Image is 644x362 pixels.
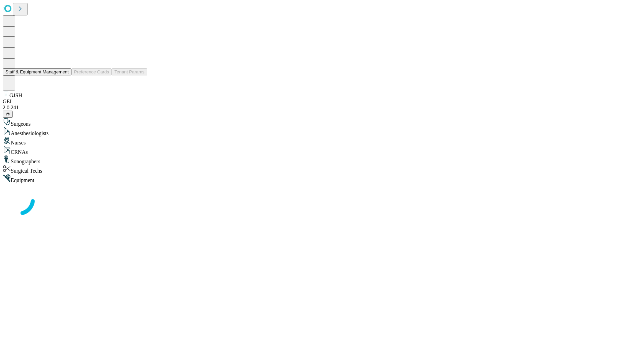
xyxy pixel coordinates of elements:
[3,99,641,105] div: GEI
[3,68,71,75] button: Staff & Equipment Management
[3,111,13,118] button: @
[3,165,641,174] div: Surgical Techs
[3,136,641,146] div: Nurses
[5,112,10,117] span: @
[3,118,641,127] div: Surgeons
[3,105,641,111] div: 2.0.241
[71,68,112,75] button: Preference Cards
[3,155,641,165] div: Sonographers
[112,68,147,75] button: Tenant Params
[3,127,641,136] div: Anesthesiologists
[9,93,22,98] span: GJSH
[3,174,641,183] div: Equipment
[3,146,641,155] div: CRNAs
